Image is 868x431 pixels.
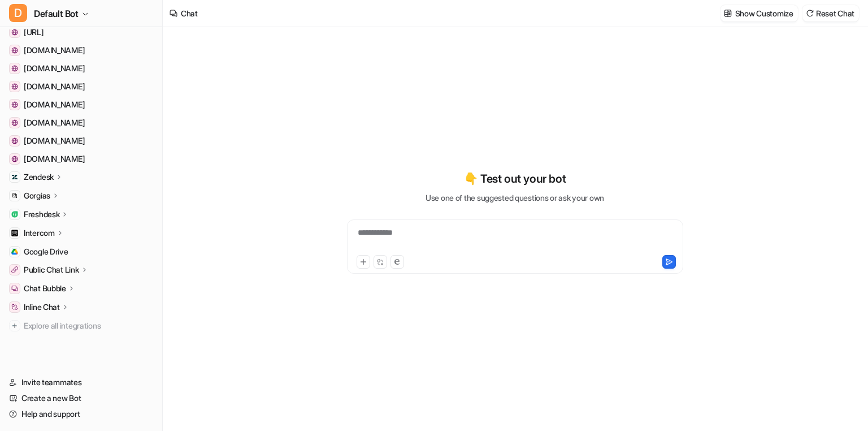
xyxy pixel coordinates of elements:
[24,246,68,257] span: Google Drive
[721,5,798,21] button: Show Customize
[9,320,20,331] img: explore all integrations
[5,244,158,260] a: Google DriveGoogle Drive
[11,119,18,126] img: www.npmjs.com
[24,301,60,313] p: Inline Chat
[11,174,18,180] img: Zendesk
[11,248,18,255] img: Google Drive
[24,81,85,92] span: [DOMAIN_NAME]
[5,97,158,113] a: www.programiz.com[DOMAIN_NAME]
[24,27,44,38] span: [URL]
[24,264,79,275] p: Public Chat Link
[5,390,158,406] a: Create a new Bot
[5,406,158,422] a: Help and support
[5,374,158,390] a: Invite teammates
[806,9,814,18] img: reset
[9,4,27,22] span: D
[11,65,18,72] img: mail.google.com
[5,133,158,149] a: faq.heartandsoil.co[DOMAIN_NAME]
[24,135,85,146] span: [DOMAIN_NAME]
[426,192,604,204] p: Use one of the suggested questions or ask your own
[24,190,50,201] p: Gorgias
[11,285,18,292] img: Chat Bubble
[5,318,158,334] a: Explore all integrations
[24,171,54,183] p: Zendesk
[11,47,18,54] img: www.example.com
[11,304,18,311] img: Inline Chat
[11,230,18,236] img: Intercom
[11,156,18,162] img: www.codesprintconsulting.com
[11,137,18,144] img: faq.heartandsoil.co
[11,29,18,36] img: dashboard.eesel.ai
[24,99,85,110] span: [DOMAIN_NAME]
[5,115,158,131] a: www.npmjs.com[DOMAIN_NAME]
[24,45,85,56] span: [DOMAIN_NAME]
[5,24,158,40] a: dashboard.eesel.ai[URL]
[724,9,732,18] img: customize
[5,151,158,167] a: www.codesprintconsulting.com[DOMAIN_NAME]
[5,79,158,94] a: codesandbox.io[DOMAIN_NAME]
[735,7,793,19] p: Show Customize
[24,317,153,335] span: Explore all integrations
[11,192,18,199] img: Gorgias
[34,6,79,21] span: Default Bot
[464,170,566,187] p: 👇 Test out your bot
[5,42,158,58] a: www.example.com[DOMAIN_NAME]
[11,83,18,90] img: codesandbox.io
[24,117,85,128] span: [DOMAIN_NAME]
[24,227,55,239] p: Intercom
[11,266,18,273] img: Public Chat Link
[11,101,18,108] img: www.programiz.com
[24,283,66,294] p: Chat Bubble
[24,209,59,220] p: Freshdesk
[24,153,85,165] span: [DOMAIN_NAME]
[5,61,158,76] a: mail.google.com[DOMAIN_NAME]
[24,63,85,74] span: [DOMAIN_NAME]
[802,5,859,21] button: Reset Chat
[11,211,18,218] img: Freshdesk
[181,7,198,19] div: Chat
